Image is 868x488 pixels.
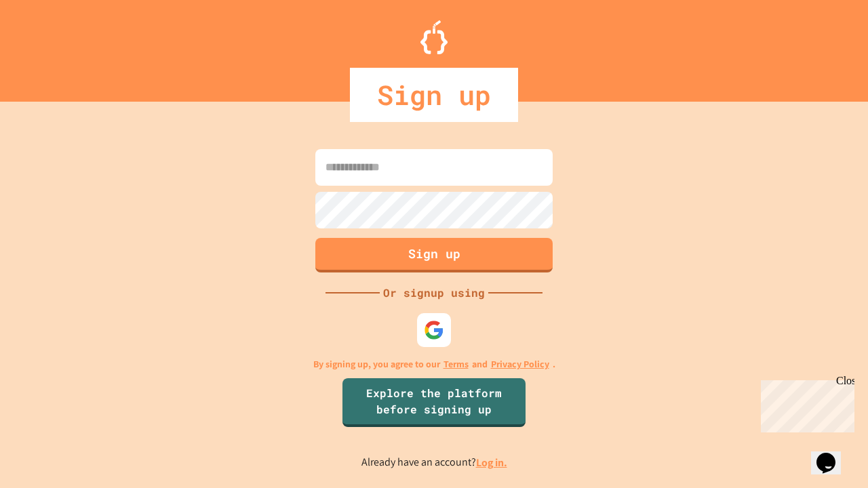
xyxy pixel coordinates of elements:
[491,357,549,371] a: Privacy Policy
[315,238,553,272] button: Sign up
[361,454,507,471] p: Already have an account?
[313,357,555,371] p: By signing up, you agree to our and .
[5,5,94,86] div: Chat with us now!Close
[811,434,854,474] iframe: chat widget
[443,357,469,371] a: Terms
[380,285,488,301] div: Or signup using
[350,68,518,122] div: Sign up
[420,20,448,54] img: Logo.svg
[342,378,526,427] a: Explore the platform before signing up
[424,320,444,340] img: google-icon.svg
[755,375,854,432] iframe: chat widget
[476,455,507,470] a: Log in.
